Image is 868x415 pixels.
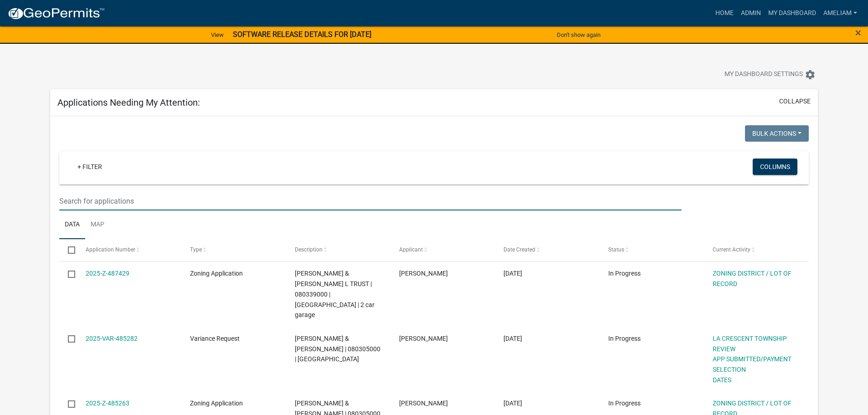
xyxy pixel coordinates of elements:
span: Variance Request [190,335,240,342]
span: James Veglahn [399,400,448,407]
a: ZONING DISTRICT / LOT OF RECORD [713,270,791,287]
datatable-header-cell: Application Number [77,239,181,261]
span: Description [295,246,323,253]
span: Zoning Application [190,400,243,407]
span: James Veglahn [399,335,448,342]
a: AmeliaM [820,5,861,22]
datatable-header-cell: Select [59,239,77,261]
datatable-header-cell: Type [181,239,286,261]
button: Columns [753,159,797,175]
button: Close [855,27,861,38]
i: settings [805,69,816,80]
span: Application Number [86,246,135,253]
span: 10/03/2025 [503,270,522,277]
button: Bulk Actions [745,125,809,142]
a: Map [85,210,110,240]
button: Don't show again [553,27,604,42]
strong: SOFTWARE RELEASE DETAILS FOR [DATE] [233,30,371,39]
datatable-header-cell: Date Created [495,239,599,261]
span: In Progress [608,335,641,342]
a: APP SUBMITTED/PAYMENT SELECTION [713,355,791,373]
a: 2025-Z-487429 [86,270,129,277]
span: My Dashboard Settings [724,69,803,80]
span: Applicant [399,246,423,253]
button: collapse [779,97,811,106]
a: My Dashboard [765,5,820,22]
input: Search for applications [59,192,681,210]
a: View [207,27,227,42]
a: 2025-Z-485263 [86,400,129,407]
h5: Applications Needing My Attention: [57,97,200,108]
a: DATES [713,376,731,384]
datatable-header-cell: Applicant [390,239,495,261]
span: 09/29/2025 [503,400,522,407]
span: WINSKY,DAVID W & JUDY L TRUST | 080339000 | La Crescent | 2 car garage [295,270,375,318]
span: 09/29/2025 [503,335,522,342]
a: 2025-VAR-485282 [86,335,138,342]
a: Home [712,5,737,22]
datatable-header-cell: Status [600,239,704,261]
span: Anthony Miller [399,270,448,277]
span: In Progress [608,400,641,407]
a: Admin [737,5,765,22]
span: Type [190,246,202,253]
a: LA CRESCENT TOWNSHIP REVIEW [713,335,787,353]
span: Current Activity [713,246,750,253]
span: In Progress [608,270,641,277]
span: VEGLAHN,JAMES W & CHERYL | 080305000 | La Crescent [295,335,380,363]
span: × [855,26,861,39]
datatable-header-cell: Description [286,239,390,261]
datatable-header-cell: Current Activity [704,239,808,261]
span: Date Created [503,246,535,253]
span: Zoning Application [190,270,243,277]
span: Status [608,246,624,253]
a: Data [59,210,85,240]
a: + Filter [70,159,109,175]
button: My Dashboard Settingssettings [717,66,823,83]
